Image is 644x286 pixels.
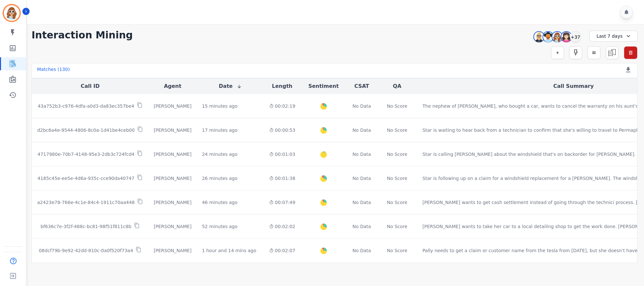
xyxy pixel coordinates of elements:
[37,66,70,75] div: Matches ( 130 )
[202,223,237,230] div: 52 minutes ago
[202,199,237,206] div: 46 minutes ago
[154,103,191,109] div: [PERSON_NAME]
[352,175,372,182] div: No Data
[154,175,191,182] div: [PERSON_NAME]
[4,5,20,21] img: Bordered avatar
[553,82,594,90] button: Call Summary
[37,127,135,133] p: d2bc6a4e-9544-4806-8c0a-1d41be4ceb00
[37,199,135,206] p: a2423e78-766e-4c1e-84c4-1911c70aa448
[202,103,237,109] div: 15 minutes ago
[219,82,242,90] button: Date
[269,199,296,206] div: 00:07:49
[352,223,372,230] div: No Data
[352,151,372,157] div: No Data
[202,175,237,182] div: 26 minutes ago
[269,127,296,133] div: 00:00:53
[154,247,191,254] div: [PERSON_NAME]
[154,223,191,230] div: [PERSON_NAME]
[269,175,296,182] div: 00:01:38
[38,103,134,109] p: 43a752b3-c976-4dfa-a0d3-da83ec357be4
[387,127,407,133] div: No Score
[387,175,407,182] div: No Score
[32,29,133,41] h1: Interaction Mining
[41,223,131,230] p: bf636c7e-3f2f-488c-bc81-98f51f811c8b
[387,103,407,109] div: No Score
[387,199,407,206] div: No Score
[269,103,296,109] div: 00:02:19
[37,175,134,182] p: 4185c45e-ee5e-4d6a-935c-cce90da40747
[387,223,407,230] div: No Score
[570,31,581,42] div: +37
[387,247,407,254] div: No Score
[39,247,133,254] p: 08dcf79b-9e92-42dd-810c-0a0f520f73a4
[269,247,296,254] div: 00:02:07
[352,199,372,206] div: No Data
[164,82,181,90] button: Agent
[154,199,191,206] div: [PERSON_NAME]
[269,223,296,230] div: 00:02:02
[393,82,401,90] button: QA
[352,247,372,254] div: No Data
[37,151,134,157] p: 4717980e-70b7-4148-95e3-2db3c724fcd4
[202,151,237,157] div: 24 minutes ago
[272,82,293,90] button: Length
[202,127,237,133] div: 17 minutes ago
[354,82,369,90] button: CSAT
[387,151,407,157] div: No Score
[269,151,296,157] div: 00:01:03
[154,127,191,133] div: [PERSON_NAME]
[81,82,99,90] button: Call ID
[352,127,372,133] div: No Data
[589,31,637,42] div: Last 7 days
[202,247,256,254] div: 1 hour and 14 mins ago
[154,151,191,157] div: [PERSON_NAME]
[308,82,338,90] button: Sentiment
[352,103,372,109] div: No Data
